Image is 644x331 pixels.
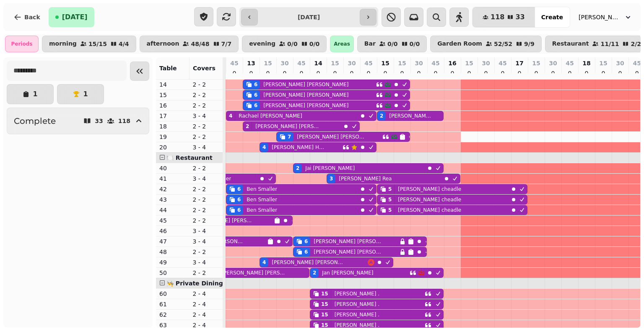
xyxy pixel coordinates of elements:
p: 0 / 0 [410,41,420,47]
p: 118 [118,118,130,124]
button: 309:15[PERSON_NAME]Brunch [32,138,122,158]
p: [PERSON_NAME] [PERSON_NAME] [314,249,384,255]
p: 2 [39,167,44,176]
p: 2 - 4 [193,290,220,298]
p: 11 / 11 [600,41,619,47]
p: 45 [499,59,506,67]
p: 3 [39,141,44,149]
p: 46 [159,227,186,235]
p: 0 [348,69,355,77]
p: 2 - 2 [193,216,220,225]
p: Jai [PERSON_NAME] [305,165,355,172]
p: 44 [159,206,186,214]
p: 2 / 2 [631,41,641,47]
button: Collapse sidebar [130,62,149,81]
p: 3 - 4 [193,143,220,151]
div: 4 [262,259,266,266]
p: 20 [159,143,186,151]
p: [PERSON_NAME] [PERSON_NAME] [263,92,348,98]
p: 2 - 2 [193,91,220,99]
button: [DATE] [49,7,94,27]
p: 0 [382,69,389,77]
p: [PERSON_NAME] Rea [339,175,392,182]
p: [PERSON_NAME] [35,310,90,318]
p: 19 [159,133,186,141]
p: 10:15 [48,275,67,283]
p: 0 [231,69,238,77]
span: [DATE] [62,14,88,21]
div: 4 [262,144,266,151]
p: 2 [39,248,44,256]
p: Brunch [97,203,120,211]
p: 18 [159,122,186,131]
p: 3 - 4 [193,174,220,183]
p: Walkin [35,203,57,211]
p: Garden Room [437,41,482,47]
button: 1 [57,84,104,104]
div: 3 [330,175,333,182]
p: 2 [39,275,44,283]
p: 0 [415,69,422,77]
p: [PERSON_NAME] [PERSON_NAME] [263,81,348,88]
div: 15 [321,290,328,297]
div: 15 [321,311,328,318]
p: 63 [159,321,186,329]
p: 1 [83,91,88,98]
p: 30 [415,59,423,67]
p: 0 [265,69,271,77]
p: 45 [431,59,439,67]
p: 16 [448,59,456,67]
p: 49 [159,258,186,267]
button: evening0/00/0 [242,36,327,52]
div: 6 [237,186,241,192]
p: 60 [159,290,186,298]
p: Walkin [35,229,57,238]
p: [PERSON_NAME] cheadle [398,186,461,192]
div: 15 [321,301,328,308]
p: afternoon [147,41,179,47]
p: 45 [159,216,186,225]
div: 5 [388,196,392,203]
p: 61 [159,300,186,308]
button: Garden Room52/529/9 [430,36,542,52]
p: 0 [516,69,523,77]
p: 0 [566,69,573,77]
p: 10 [131,171,139,179]
p: 0 [483,69,489,77]
p: 17 [515,59,523,67]
div: 2 [380,113,383,119]
p: [PERSON_NAME] . [335,322,379,328]
p: 0 [298,69,305,77]
p: 30 [482,59,490,67]
p: 10:30 [48,301,67,310]
p: 0 [533,69,540,77]
p: 13 [247,59,255,67]
p: 0 [432,69,439,77]
p: [PERSON_NAME] [PERSON_NAME] [314,238,384,245]
p: Walkin [35,256,57,264]
p: morning [49,41,77,47]
button: Create [535,7,570,27]
p: 50 [159,269,186,277]
p: [PERSON_NAME] cheadle [398,196,461,203]
p: 4 / 4 [119,41,129,47]
button: Complete33118 [7,108,149,134]
p: 30 [616,59,624,67]
div: 5 [388,207,392,213]
p: 2 - 2 [193,206,220,214]
p: Rachael [PERSON_NAME] [239,113,302,119]
p: Walkin [35,176,57,184]
p: Ben Smaller [247,207,277,213]
span: Create [541,14,563,20]
div: 6 [254,92,257,98]
p: 16 [131,251,139,259]
p: 15 [465,59,473,67]
p: Brunch [97,283,120,291]
div: Periods [5,36,39,52]
p: 16 [159,101,186,110]
p: 2 - 4 [193,310,220,319]
p: 9 / 9 [524,41,535,47]
span: Table [159,65,177,72]
p: [PERSON_NAME] [PERSON_NAME] [221,269,286,276]
div: 2 [246,123,249,130]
